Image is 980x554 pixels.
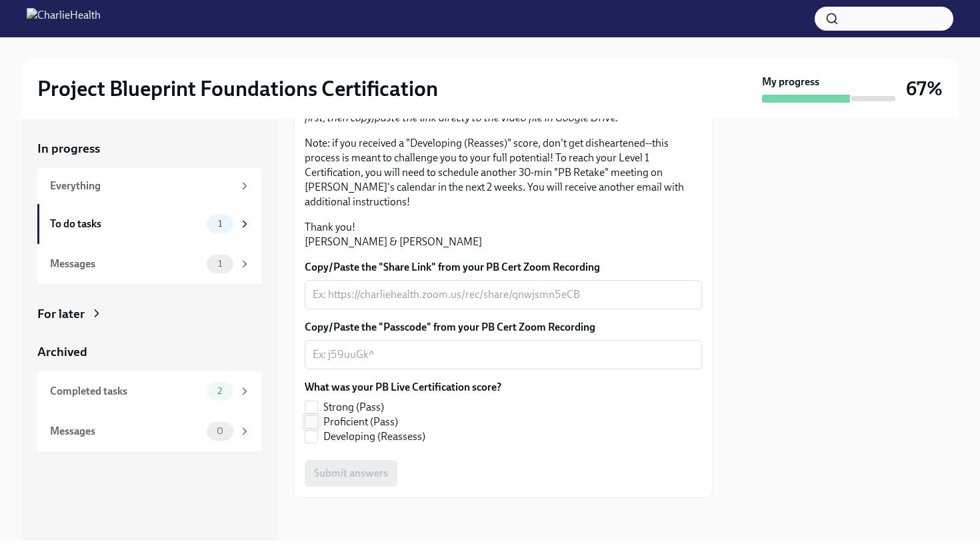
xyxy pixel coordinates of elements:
[50,424,201,439] div: Messages
[209,386,230,396] span: 2
[37,204,261,244] a: To do tasks1
[37,140,261,157] a: In progress
[50,217,201,231] div: To do tasks
[305,136,702,209] p: Note: if you received a "Developing (Reasses)" score, don't get disheartened--this process is mea...
[37,168,261,204] a: Everything
[37,305,261,323] a: For later
[37,75,438,102] h2: Project Blueprint Foundations Certification
[762,75,819,89] strong: My progress
[50,384,201,399] div: Completed tasks
[906,77,943,101] h3: 67%
[209,426,231,436] span: 0
[210,259,230,269] span: 1
[323,400,384,415] span: Strong (Pass)
[305,260,702,275] label: Copy/Paste the "Share Link" from your PB Cert Zoom Recording
[37,244,261,284] a: Messages1
[37,411,261,451] a: Messages0
[323,429,425,444] span: Developing (Reassess)
[210,219,230,229] span: 1
[37,343,261,361] a: Archived
[305,220,702,249] p: Thank you! [PERSON_NAME] & [PERSON_NAME]
[50,257,201,271] div: Messages
[50,179,233,193] div: Everything
[305,380,501,395] label: What was your PB Live Certification score?
[37,371,261,411] a: Completed tasks2
[27,8,101,29] img: CharlieHealth
[323,415,398,429] span: Proficient (Pass)
[305,320,702,335] label: Copy/Paste the "Passcode" from your PB Cert Zoom Recording
[37,305,85,323] div: For later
